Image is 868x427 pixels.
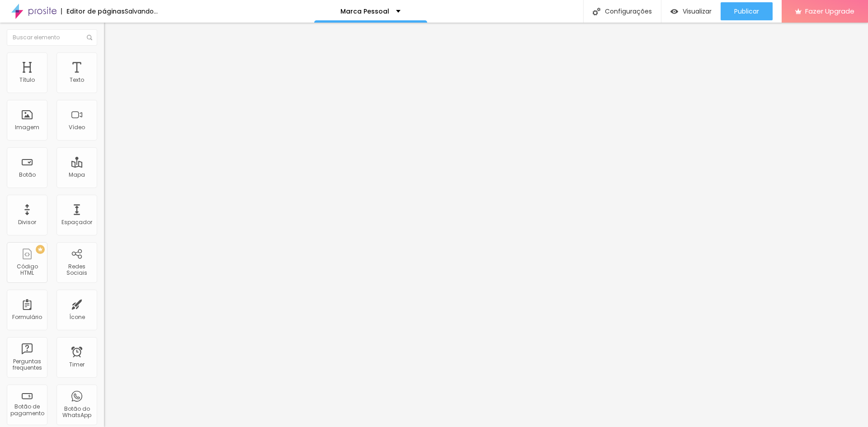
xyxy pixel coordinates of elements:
div: Espaçador [61,219,92,225]
span: Fazer Upgrade [805,7,854,15]
div: Texto [70,77,84,83]
div: Botão do WhatsApp [59,406,94,419]
span: Visualizar [683,8,712,15]
div: Código HTML [9,263,45,277]
img: Icone [593,8,600,15]
button: Publicar [721,2,773,20]
div: Ícone [69,314,85,320]
div: Botão de pagamento [9,404,45,417]
div: Vídeo [69,124,85,131]
div: Perguntas frequentes [9,358,45,371]
button: Visualizar [661,2,721,20]
div: Editor de páginas [61,8,125,14]
div: Divisor [18,219,36,225]
div: Imagem [15,124,39,131]
div: Título [19,77,35,83]
div: Formulário [12,314,42,320]
img: view-1.svg [670,8,678,15]
img: Icone [87,35,92,40]
input: Buscar elemento [7,29,97,46]
div: Redes Sociais [59,263,94,277]
div: Timer [69,361,85,368]
iframe: Editor [104,23,868,427]
div: Mapa [69,172,85,178]
div: Salvando... [125,8,158,14]
span: Publicar [734,8,759,15]
p: Marca Pessoal [340,8,389,14]
div: Botão [19,172,36,178]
